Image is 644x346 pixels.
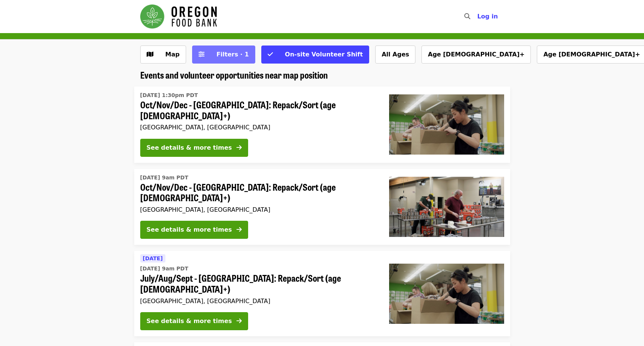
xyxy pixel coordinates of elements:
[475,8,481,26] input: Search
[261,46,369,64] button: On-site Volunteer Shift
[236,144,242,151] i: arrow-right icon
[140,221,248,239] button: See details & more times
[421,46,531,64] button: Age [DEMOGRAPHIC_DATA]+
[140,68,328,81] span: Events and volunteer opportunities near map position
[389,177,504,237] img: Oct/Nov/Dec - Portland: Repack/Sort (age 16+) organized by Oregon Food Bank
[140,124,377,131] div: [GEOGRAPHIC_DATA], [GEOGRAPHIC_DATA]
[134,169,510,245] a: See details for "Oct/Nov/Dec - Portland: Repack/Sort (age 16+)"
[236,317,242,325] i: arrow-right icon
[140,91,198,99] time: [DATE] 1:30pm PDT
[140,273,377,294] span: July/Aug/Sept - [GEOGRAPHIC_DATA]: Repack/Sort (age [DEMOGRAPHIC_DATA]+)
[140,99,377,121] span: Oct/Nov/Dec - [GEOGRAPHIC_DATA]: Repack/Sort (age [DEMOGRAPHIC_DATA]+)
[140,265,188,273] time: [DATE] 9am PDT
[140,206,377,213] div: [GEOGRAPHIC_DATA], [GEOGRAPHIC_DATA]
[285,51,363,58] span: On-site Volunteer Shift
[140,139,248,157] button: See details & more times
[140,297,377,305] div: [GEOGRAPHIC_DATA], [GEOGRAPHIC_DATA]
[375,46,415,64] button: All Ages
[147,51,153,58] i: map icon
[477,13,498,20] span: Log in
[192,46,255,64] button: Filters (1 selected)
[147,143,232,152] div: See details & more times
[236,226,242,233] i: arrow-right icon
[389,94,504,155] img: Oct/Nov/Dec - Portland: Repack/Sort (age 8+) organized by Oregon Food Bank
[147,317,232,326] div: See details & more times
[140,312,248,330] button: See details & more times
[140,5,217,29] img: Oregon Food Bank - Home
[143,255,163,261] span: [DATE]
[134,251,510,336] a: See details for "July/Aug/Sept - Portland: Repack/Sort (age 8+)"
[165,51,180,58] span: Map
[147,225,232,234] div: See details & more times
[134,86,510,163] a: See details for "Oct/Nov/Dec - Portland: Repack/Sort (age 8+)"
[268,51,273,58] i: check icon
[140,46,186,64] button: Show map view
[140,182,377,203] span: Oct/Nov/Dec - [GEOGRAPHIC_DATA]: Repack/Sort (age [DEMOGRAPHIC_DATA]+)
[464,13,470,20] i: search icon
[199,51,205,58] i: sliders-h icon
[140,174,188,182] time: [DATE] 9am PDT
[217,51,249,58] span: Filters · 1
[471,9,504,24] button: Log in
[389,264,504,324] img: July/Aug/Sept - Portland: Repack/Sort (age 8+) organized by Oregon Food Bank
